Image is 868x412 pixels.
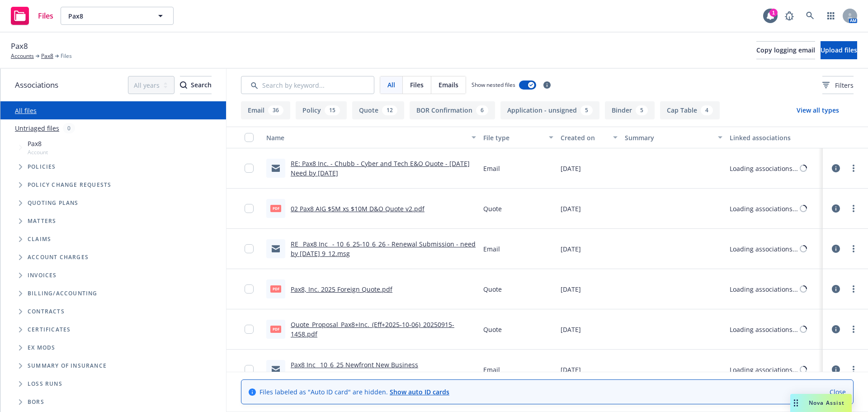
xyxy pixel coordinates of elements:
button: SearchSearch [180,76,212,94]
span: Show nested files [472,81,515,89]
div: 4 [701,105,713,115]
a: more [848,163,859,174]
a: RE_ Pax8 Inc_ - 10_6_25-10_6_26 - Renewal Submission - need by [DATE] 9_12.msg [291,240,476,258]
a: Switch app [822,7,840,25]
span: Certificates [28,327,71,332]
div: 1 [769,9,778,17]
div: Loading associations... [730,365,798,374]
a: Pax8 [41,52,53,60]
div: Tree Example [0,137,226,284]
span: Policy change requests [28,182,111,188]
div: Loading associations... [730,325,798,334]
a: Report a Bug [780,7,798,25]
a: Quote_Proposal_Pax8+Inc._(Eff+2025-10-06)_20250915-1458.pdf [291,320,454,338]
span: Loss Runs [28,381,62,387]
span: Account [28,148,48,156]
a: more [848,324,859,335]
a: more [848,203,859,214]
span: Upload files [821,46,857,54]
a: more [848,364,859,375]
button: Quote [352,101,404,119]
span: BORs [28,399,44,405]
div: 5 [636,105,648,115]
span: Copy logging email [756,46,815,54]
div: Loading associations... [730,204,798,213]
span: [DATE] [561,365,581,374]
input: Toggle Row Selected [245,204,254,213]
div: Search [180,76,212,94]
div: Name [266,133,466,142]
button: Binder [605,101,655,119]
span: Matters [28,218,56,224]
span: Quote [483,204,502,213]
span: Pax8 [68,11,146,21]
a: Close [830,387,846,397]
a: Accounts [11,52,34,60]
button: Created on [557,127,621,148]
span: [DATE] [561,204,581,213]
span: Files [410,80,424,90]
span: Billing/Accounting [28,291,98,296]
div: Created on [561,133,608,142]
span: Emails [439,80,458,90]
span: Files [61,52,72,60]
span: [DATE] [561,164,581,173]
a: Pax8, Inc. 2025 Foreign Quote.pdf [291,285,392,294]
span: Files labeled as "Auto ID card" are hidden. [259,387,449,397]
div: 36 [268,105,283,115]
div: 0 [63,123,75,133]
span: Quoting plans [28,200,79,206]
button: Email [241,101,290,119]
input: Toggle Row Selected [245,284,254,294]
button: Summary [621,127,726,148]
div: Loading associations... [730,284,798,294]
button: Upload files [821,41,857,59]
button: BOR Confirmation [410,101,495,119]
span: Contracts [28,309,65,314]
span: Filters [835,81,854,90]
span: Associations [15,79,58,91]
div: File type [483,133,543,142]
button: Pax8 [61,7,174,25]
span: Email [483,244,500,254]
div: 15 [325,105,340,115]
div: Folder Tree Example [0,284,226,411]
button: Copy logging email [756,41,815,59]
button: View all types [782,101,854,119]
span: Filters [822,81,854,90]
span: Pax8 [11,40,28,52]
a: RE: Pax8 Inc. - Chubb - Cyber and Tech E&O Quote - [DATE] Need by [DATE] [291,159,470,177]
span: Ex Mods [28,345,55,350]
a: Show auto ID cards [390,388,449,396]
span: pdf [270,205,281,212]
div: 6 [476,105,488,115]
input: Toggle Row Selected [245,365,254,374]
a: more [848,243,859,254]
span: [DATE] [561,284,581,294]
span: [DATE] [561,325,581,334]
div: Drag to move [790,394,802,412]
a: 02 Pax8 AIG $5M xs $10M D&O Quote v2.pdf [291,204,425,213]
svg: Search [180,81,187,89]
span: Pax8 [28,139,48,148]
button: Policy [296,101,347,119]
button: Application - unsigned [500,101,599,119]
span: [DATE] [561,244,581,254]
span: Quote [483,284,502,294]
button: Nova Assist [790,394,852,412]
input: Toggle Row Selected [245,325,254,334]
span: pdf [270,285,281,292]
a: Search [801,7,819,25]
span: Claims [28,237,51,242]
div: 5 [580,105,593,115]
button: Linked associations [726,127,823,148]
input: Toggle Row Selected [245,164,254,173]
div: 12 [382,105,397,115]
button: File type [480,127,557,148]
span: Nova Assist [809,399,844,407]
span: Account charges [28,255,89,260]
span: Policies [28,164,56,170]
input: Select all [245,133,254,142]
input: Search by keyword... [241,76,374,94]
button: Name [263,127,480,148]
